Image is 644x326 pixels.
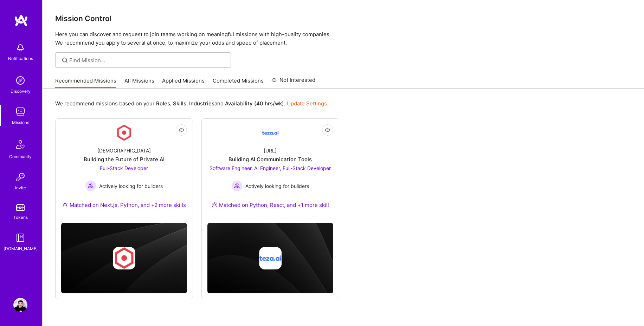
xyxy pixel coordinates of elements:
img: Company logo [259,247,282,269]
a: Applied Missions [162,77,205,89]
div: Notifications [8,55,33,62]
div: [DEMOGRAPHIC_DATA] [97,147,151,154]
img: Actively looking for builders [85,180,96,191]
b: Availability (40 hrs/wk) [225,100,284,107]
img: guide book [13,231,27,245]
span: Software Engineer, AI Engineer, Full-Stack Developer [210,165,331,171]
a: Company Logo[DEMOGRAPHIC_DATA]Building the Future of Private AIFull-Stack Developer Actively look... [61,124,187,217]
b: Industries [189,100,214,107]
p: Here you can discover and request to join teams working on meaningful missions with high-quality ... [55,30,631,47]
div: Discovery [11,87,31,95]
a: Not Interested [271,76,315,89]
div: Matched on Python, React, and +1 more skill [212,201,329,209]
img: bell [13,41,27,55]
b: Roles [156,100,170,107]
span: Actively looking for builders [99,182,163,190]
span: Actively looking for builders [245,182,309,190]
i: icon EyeClosed [179,127,184,133]
div: [DOMAIN_NAME] [4,245,38,252]
div: Missions [12,119,29,126]
i: icon EyeClosed [325,127,330,133]
img: Community [12,136,29,153]
img: Company logo [113,247,135,269]
h3: Mission Control [55,14,631,23]
img: Actively looking for builders [231,180,243,191]
a: Recommended Missions [55,77,116,89]
img: logo [14,14,28,27]
img: Ateam Purple Icon [212,202,217,207]
img: Company Logo [262,124,279,141]
div: Matched on Next.js, Python, and +2 more skills [62,201,186,209]
img: teamwork [13,105,27,119]
a: All Missions [124,77,154,89]
div: Tokens [13,214,28,221]
i: icon SearchGrey [61,56,69,64]
div: [URL] [264,147,277,154]
div: Community [9,153,32,160]
span: Full-Stack Developer [100,165,148,171]
b: Skills [173,100,186,107]
img: Invite [13,170,27,184]
img: discovery [13,73,27,87]
a: User Avatar [12,298,29,312]
a: Company Logo[URL]Building AI Communication ToolsSoftware Engineer, AI Engineer, Full-Stack Develo... [207,124,333,217]
div: Building the Future of Private AI [84,156,165,163]
img: tokens [16,204,25,211]
div: Building AI Communication Tools [228,156,312,163]
p: We recommend missions based on your , , and . [55,100,327,107]
img: cover [207,223,333,294]
div: Invite [15,184,26,191]
input: Find Mission... [69,57,226,64]
a: Completed Missions [213,77,264,89]
img: Company Logo [116,124,133,141]
img: cover [61,223,187,294]
img: User Avatar [13,298,27,312]
a: Update Settings [287,100,327,107]
img: Ateam Purple Icon [62,202,68,207]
